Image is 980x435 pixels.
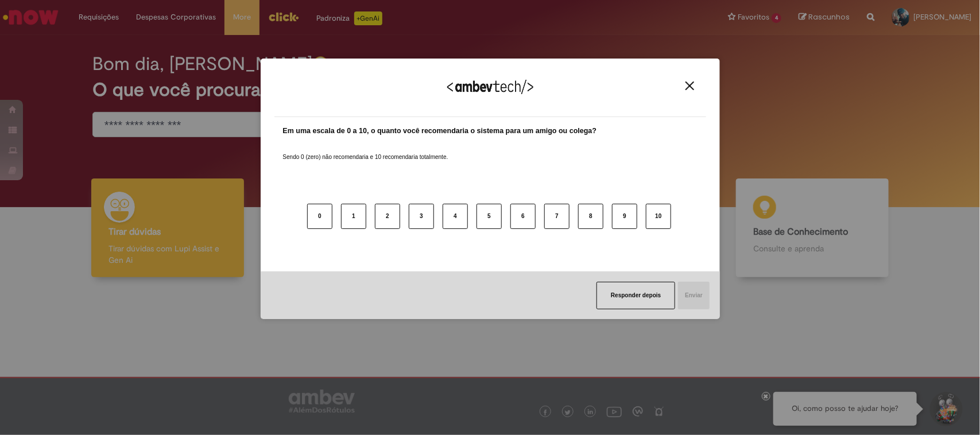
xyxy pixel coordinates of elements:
button: 9 [612,204,637,229]
button: Responder depois [596,282,675,309]
button: 3 [409,204,434,229]
button: 1 [341,204,366,229]
label: Sendo 0 (zero) não recomendaria e 10 recomendaria totalmente. [283,139,448,161]
button: 10 [646,204,671,229]
button: 5 [477,204,502,229]
button: Close [682,81,698,91]
button: 2 [375,204,400,229]
button: 8 [578,204,603,229]
button: 7 [544,204,570,229]
label: Em uma escala de 0 a 10, o quanto você recomendaria o sistema para um amigo ou colega? [283,126,597,137]
img: Close [685,81,694,90]
button: 0 [307,204,332,229]
button: 4 [443,204,468,229]
button: 6 [510,204,536,229]
img: Logo Ambevtech [447,80,533,94]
